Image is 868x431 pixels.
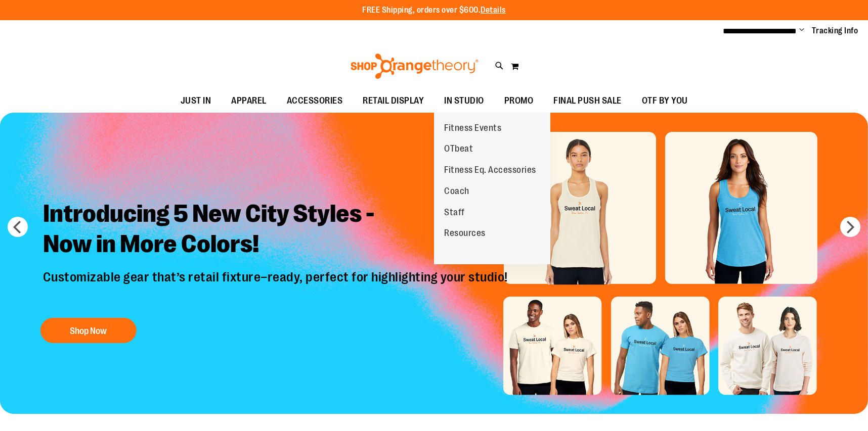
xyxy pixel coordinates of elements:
[434,223,496,244] a: Resources
[434,118,511,139] a: Fitness Events
[434,181,480,202] a: Coach
[504,89,534,112] span: PROMO
[642,89,688,112] span: OTF BY YOU
[812,25,858,36] a: Tracking Info
[35,191,518,269] h2: Introducing 5 New City Styles - Now in More Colors!
[434,89,494,113] a: IN STUDIO
[35,191,518,348] a: Introducing 5 New City Styles -Now in More Colors! Customizable gear that’s retail fixture–ready,...
[353,89,434,113] a: RETAIL DISPLAY
[444,165,536,177] span: Fitness Eq. Accessories
[287,89,343,112] span: ACCESSORIES
[444,123,501,135] span: Fitness Events
[35,269,518,308] p: Customizable gear that’s retail fixture–ready, perfect for highlighting your studio!
[221,89,277,113] a: APPAREL
[444,207,465,220] span: Staff
[8,217,28,237] button: prev
[632,89,698,113] a: OTF BY YOU
[434,138,483,160] a: OTbeat
[553,89,622,112] span: FINAL PUSH SALE
[494,89,544,113] a: PROMO
[444,228,486,241] span: Resources
[840,217,860,237] button: next
[231,89,267,112] span: APPAREL
[434,113,550,264] ul: IN STUDIO
[181,89,211,112] span: JUST IN
[543,89,632,113] a: FINAL PUSH SALE
[444,143,473,156] span: OTbeat
[40,318,137,343] button: Shop Now
[434,160,546,181] a: Fitness Eq. Accessories
[362,5,506,16] p: FREE Shipping, orders over $600.
[434,202,475,223] a: Staff
[799,26,804,36] button: Account menu
[363,89,424,112] span: RETAIL DISPLAY
[349,54,480,79] img: Shop Orangetheory
[481,6,506,15] a: Details
[444,89,484,112] span: IN STUDIO
[170,89,222,113] a: JUST IN
[277,89,353,113] a: ACCESSORIES
[444,186,469,199] span: Coach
